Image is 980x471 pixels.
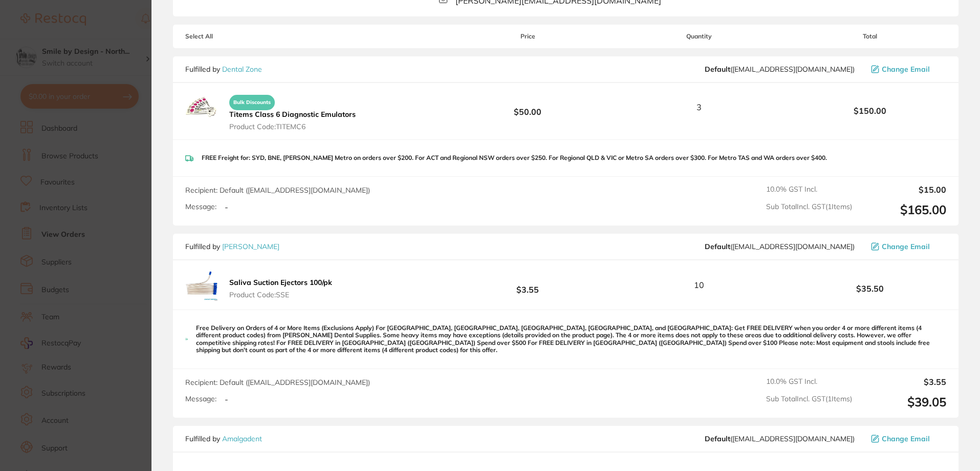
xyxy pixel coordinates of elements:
span: Change Email [882,65,930,73]
output: $39.05 [860,395,946,409]
p: FREE Freight for: SYD, BNE, [PERSON_NAME] Metro on orders over $200. For ACT and Regional NSW ord... [202,154,827,161]
button: Change Email [868,242,946,251]
b: $3.55 [451,276,603,295]
b: $35.50 [794,284,946,293]
span: save@adamdental.com.au [705,242,855,251]
span: info@amalgadent.com.au [705,435,855,443]
label: Message: [185,202,216,211]
button: Change Email [868,434,946,443]
b: $150.00 [794,106,946,115]
span: Total [794,33,946,40]
a: Dental Zone [222,65,262,74]
b: Titems Class 6 Diagnostic Emulators [229,110,356,119]
a: Amalgadent [222,434,262,443]
span: Select All [185,33,288,40]
span: 10 [694,280,704,290]
span: Product Code: TITEMC6 [229,122,356,131]
b: Default [705,242,730,251]
span: 10.0 % GST Incl. [766,377,852,386]
span: hello@dentalzone.com.au [705,65,855,73]
output: $15.00 [860,185,946,194]
span: Change Email [882,435,930,443]
button: Change Email [868,65,946,74]
p: Fulfilled by [185,65,262,73]
b: Default [705,65,730,74]
b: $50.00 [451,98,603,117]
span: Recipient: Default ( [EMAIL_ADDRESS][DOMAIN_NAME] ) [185,186,370,195]
span: Product Code: SSE [229,291,332,299]
span: Sub Total Incl. GST ( 1 Items) [766,395,852,409]
button: Saliva Suction Ejectors 100/pk Product Code:SSE [226,278,335,299]
span: Price [451,33,603,40]
output: $3.55 [860,377,946,386]
img: emN4MHhqNQ [185,91,218,124]
output: $165.00 [860,202,946,217]
button: Bulk Discounts Titems Class 6 Diagnostic Emulators Product Code:TITEMC6 [226,90,359,131]
p: - [225,202,228,212]
span: 3 [696,103,702,112]
span: Change Email [882,242,930,251]
span: Bulk Discounts [229,95,275,110]
span: Sub Total Incl. GST ( 1 Items) [766,202,852,217]
span: Quantity [604,33,794,40]
p: Fulfilled by [185,242,279,251]
a: [PERSON_NAME] [222,242,279,251]
p: Fulfilled by [185,435,262,443]
span: Recipient: Default ( [EMAIL_ADDRESS][DOMAIN_NAME] ) [185,378,370,387]
p: Free Delivery on Orders of 4 or More Items (Exclusions Apply) For [GEOGRAPHIC_DATA], [GEOGRAPHIC_... [196,324,946,354]
b: Saliva Suction Ejectors 100/pk [229,278,332,287]
img: ZTFqdnJucQ [185,269,218,301]
p: - [225,395,228,404]
span: 10.0 % GST Incl. [766,185,852,194]
b: Default [705,434,730,443]
label: Message: [185,395,216,403]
